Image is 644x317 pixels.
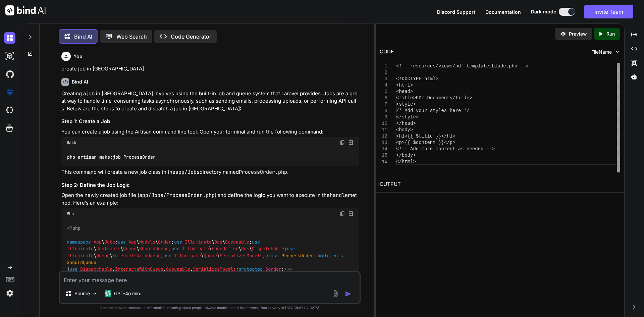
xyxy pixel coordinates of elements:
[175,169,200,175] code: app/Jobs
[396,159,416,164] span: </html>
[4,105,15,116] img: cloudideIcon
[72,78,88,85] h6: Bind AI
[96,246,120,252] span: Contracts
[437,8,475,15] button: Discord Support
[4,32,15,44] img: darkChat
[380,63,387,69] div: 1
[74,33,92,41] p: Bind AI
[380,95,387,101] div: 6
[174,239,182,245] span: use
[61,90,359,113] p: Creating a job in [GEOGRAPHIC_DATA] involves using the built-in job and queue system that Laravel...
[67,259,96,265] span: ShouldQueue
[61,168,359,176] p: This command will create a new job class in the directory named .
[316,253,343,259] span: implements
[396,76,438,82] span: <!DOCTYPE html>
[380,76,387,82] div: 3
[116,33,147,41] p: Web Search
[330,192,348,199] code: handle
[139,239,155,245] span: Models
[396,108,469,113] span: /* Add your styles here */
[265,266,281,272] span: $order
[238,266,263,272] span: protected
[396,114,419,120] span: </style>
[396,95,472,101] span: <title>PDF Document</title>
[163,253,171,259] span: use
[396,140,455,145] span: <p>{{ $content }}</p>
[67,211,74,216] span: Php
[287,246,295,252] span: use
[69,266,77,272] span: use
[171,33,211,41] p: Code Generator
[61,128,359,136] p: You can create a job using the Artisan command line tool. Open your terminal and run the followin...
[396,146,495,152] span: <!-- Add more content as needed -->
[396,89,413,94] span: <head>
[4,68,15,80] img: githubDark
[380,146,387,152] div: 14
[380,152,387,159] div: 15
[437,9,475,15] span: Discord Support
[112,253,161,259] span: InteractsWithQueue
[396,121,416,126] span: </head>
[380,89,387,95] div: 5
[174,253,201,259] span: Illuminate
[340,140,345,145] img: copy
[4,87,15,98] img: premium
[105,290,111,297] img: GPT-4o mini
[380,120,387,127] div: 10
[220,253,263,259] span: SerializesModels
[380,101,387,108] div: 7
[61,65,359,73] p: create job in [GEOGRAPHIC_DATA]
[225,239,249,245] span: Queueable
[4,50,15,62] img: darkAi-studio
[531,8,556,15] span: Dark mode
[94,239,102,245] span: App
[380,82,387,89] div: 4
[396,153,416,158] span: </body>
[158,239,171,245] span: Order
[128,239,137,245] span: App
[281,253,314,259] span: ProcessOrder
[396,134,455,139] span: <h1>{{ $title }}</h1>
[606,31,615,37] p: Run
[569,31,587,37] p: Preview
[139,246,169,252] span: ShouldQueue
[67,140,76,145] span: Bash
[212,246,238,252] span: Foundation
[67,239,91,245] span: namespace
[376,176,624,192] h2: OUTPUT
[380,159,387,165] div: 16
[380,140,387,146] div: 13
[340,211,345,216] img: copy
[614,49,620,55] img: chevron down
[239,169,287,175] code: ProcessOrder.php
[139,192,215,199] code: app/Jobs/ProcessOrder.php
[348,211,354,217] img: Open in Browser
[67,225,80,231] span: <?php
[193,266,236,272] span: SerializesModels
[348,140,354,146] img: Open in Browser
[185,239,212,245] span: Illuminate
[252,239,260,245] span: use
[80,266,112,272] span: Dispatchable
[166,266,190,272] span: Queueable
[396,83,413,88] span: <html>
[5,5,46,15] img: Bind AI
[380,108,387,114] div: 8
[73,53,83,60] h6: You
[332,290,339,298] img: attachment
[61,192,359,207] p: Open the newly created job file ( ) and define the logic you want to execute in the method. Here’...
[115,266,163,272] span: InteractsWithQueue
[61,181,359,189] h3: Step 2: Define the Job Logic
[380,127,387,133] div: 11
[396,127,413,133] span: <body>
[584,5,633,18] button: Invite Team
[67,253,94,259] span: Illuminate
[252,246,284,252] span: Dispatchable
[380,133,387,140] div: 12
[396,63,529,69] span: <!-- resources/views/pdf-template.blade.php -->
[380,48,394,56] div: CODE
[591,49,612,55] span: FileName
[485,8,521,15] button: Documentation
[114,290,143,297] p: GPT-4o min..
[265,253,279,259] span: class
